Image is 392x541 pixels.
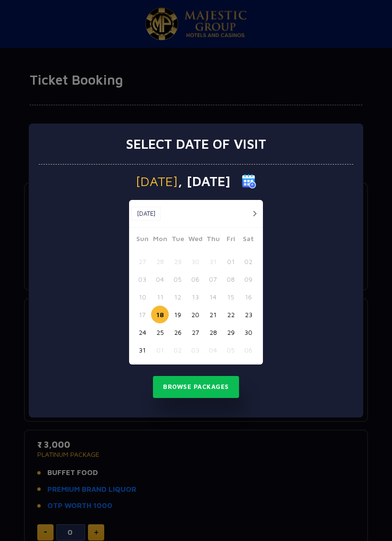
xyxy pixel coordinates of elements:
[186,323,204,341] button: 27
[133,233,151,247] span: Sun
[240,270,257,288] button: 09
[178,175,230,188] span: , [DATE]
[222,341,240,359] button: 05
[240,323,257,341] button: 30
[204,270,222,288] button: 07
[151,288,169,306] button: 11
[186,288,204,306] button: 13
[204,288,222,306] button: 14
[151,270,169,288] button: 04
[204,233,222,247] span: Thu
[186,306,204,323] button: 20
[169,253,186,270] button: 29
[131,207,161,221] button: [DATE]
[240,288,257,306] button: 16
[222,306,240,323] button: 22
[204,341,222,359] button: 04
[204,306,222,323] button: 21
[186,270,204,288] button: 06
[151,306,169,323] button: 18
[133,323,151,341] button: 24
[186,253,204,270] button: 30
[222,233,240,247] span: Fri
[169,233,186,247] span: Tue
[222,270,240,288] button: 08
[133,341,151,359] button: 31
[186,341,204,359] button: 03
[240,306,257,323] button: 23
[240,341,257,359] button: 06
[136,175,178,188] span: [DATE]
[151,233,169,247] span: Mon
[204,253,222,270] button: 31
[240,253,257,270] button: 02
[240,233,257,247] span: Sat
[169,341,186,359] button: 02
[153,376,239,398] button: Browse Packages
[133,288,151,306] button: 10
[151,341,169,359] button: 01
[186,233,204,247] span: Wed
[169,306,186,323] button: 19
[169,323,186,341] button: 26
[222,323,240,341] button: 29
[133,253,151,270] button: 27
[169,270,186,288] button: 05
[133,306,151,323] button: 17
[222,288,240,306] button: 15
[204,323,222,341] button: 28
[242,174,256,188] img: calender icon
[151,323,169,341] button: 25
[126,136,266,152] h3: Select date of visit
[169,288,186,306] button: 12
[222,253,240,270] button: 01
[151,253,169,270] button: 28
[133,270,151,288] button: 03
